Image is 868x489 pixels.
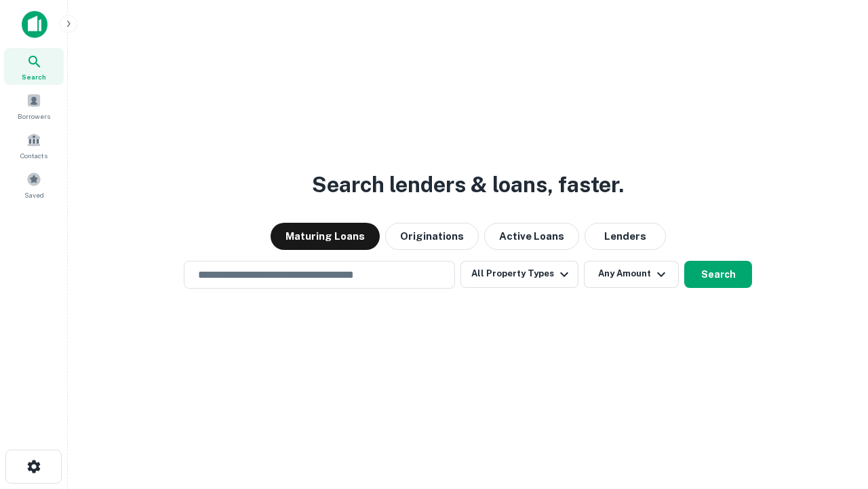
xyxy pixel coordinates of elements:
[22,71,46,82] span: Search
[684,261,752,288] button: Search
[585,223,666,250] button: Lenders
[385,223,479,250] button: Originations
[4,127,64,164] a: Contacts
[18,111,50,122] span: Borrowers
[800,380,868,446] iframe: Chat Widget
[22,11,47,38] img: capitalize-icon.png
[20,150,47,161] span: Contacts
[460,261,578,288] button: All Property Types
[312,168,624,201] h3: Search lenders & loans, faster.
[4,166,64,203] a: Saved
[24,189,44,200] span: Saved
[271,223,380,250] button: Maturing Loans
[4,88,64,124] a: Borrowers
[4,48,64,85] a: Search
[584,261,679,288] button: Any Amount
[484,223,579,250] button: Active Loans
